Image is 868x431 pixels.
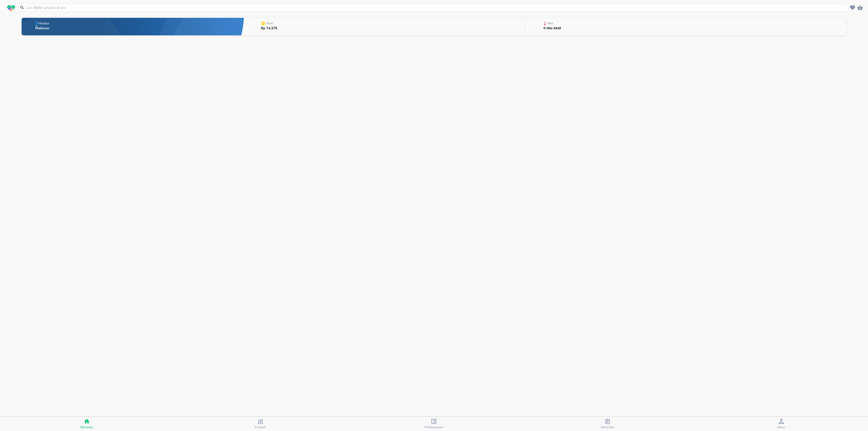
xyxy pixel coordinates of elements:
button: Aktivitas [521,417,695,431]
p: 0 Misi Aktif [543,27,561,30]
span: Aktivitas [601,425,614,429]
span: Akun [777,425,785,429]
p: Platinum [35,27,50,30]
button: PoinRp 74.375 [244,17,524,37]
p: Member [38,22,49,25]
span: Pembayaran [425,425,443,429]
p: Misi [548,22,553,25]
p: Rp 74.375 [261,27,277,30]
input: Cari 4000+ produk di sini [25,5,847,10]
button: Pembayaran [347,417,521,431]
span: Produk [255,425,266,429]
span: Beranda [81,425,93,429]
p: Poin [267,22,273,25]
img: logo_swiperx_s.bd005f3b.svg [7,5,15,12]
button: Produk [174,417,347,431]
button: Akun [694,417,868,431]
button: Misi0 Misi Aktif [525,17,846,37]
button: MemberPlatinum [22,17,244,37]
